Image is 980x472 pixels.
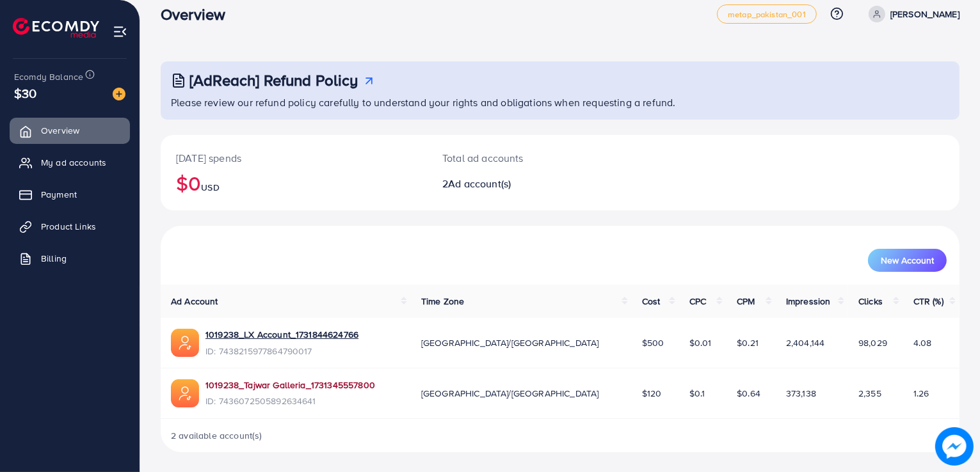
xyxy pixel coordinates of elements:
p: Please review our refund policy carefully to understand your rights and obligations when requesti... [171,95,952,110]
img: image [936,429,972,464]
span: 1.26 [913,387,929,400]
p: [PERSON_NAME] [890,6,960,22]
h3: [AdReach] Refund Policy [189,71,358,90]
img: ic-ads-acc.e4c84228.svg [171,329,199,357]
span: Ad account(s) [448,177,511,191]
a: [PERSON_NAME] [864,6,960,22]
span: Payment [41,188,77,201]
span: $120 [642,387,662,400]
span: CPM [737,295,755,308]
h3: Overview [161,5,236,24]
span: CPC [689,295,706,308]
img: menu [113,24,127,39]
h2: 2 [442,178,611,190]
a: 1019238_Tajwar Galleria_1731345557800 [205,379,375,391]
a: Product Links [10,214,130,239]
span: 2 available account(s) [171,429,262,442]
img: image [113,88,125,100]
a: 1019238_LX Account_1731844624766 [205,328,358,341]
span: $0.21 [737,336,759,349]
span: 2,404,144 [786,336,824,349]
span: Overview [41,124,79,137]
span: 373,138 [786,387,816,400]
span: CTR (%) [913,295,944,308]
span: ID: 7438215977864790017 [205,345,358,358]
span: 2,355 [858,387,881,400]
span: $0.01 [689,336,712,349]
a: Payment [10,182,130,207]
span: Cost [642,295,661,308]
p: Total ad accounts [442,150,611,166]
a: My ad accounts [10,150,130,175]
span: 4.08 [913,336,932,349]
img: ic-ads-acc.e4c84228.svg [171,379,199,407]
a: Overview [10,118,130,143]
span: 98,029 [858,336,887,349]
span: New Account [881,256,934,265]
span: Ad Account [171,295,218,308]
span: $500 [642,336,664,349]
p: [DATE] spends [176,150,412,166]
span: $0.64 [737,387,760,400]
span: Clicks [858,295,883,308]
a: Billing [10,246,130,271]
span: $0.1 [689,387,705,400]
span: $30 [14,84,36,102]
span: Product Links [41,220,96,233]
span: USD [201,181,219,194]
span: My ad accounts [41,156,106,169]
a: metap_pakistan_001 [717,4,817,24]
button: New Account [868,249,947,272]
span: Billing [41,252,67,265]
span: metap_pakistan_001 [728,10,806,19]
span: Time Zone [421,295,464,308]
span: [GEOGRAPHIC_DATA]/[GEOGRAPHIC_DATA] [421,387,599,400]
h2: $0 [176,171,412,195]
img: logo [13,18,99,38]
span: Impression [786,295,831,308]
span: ID: 7436072505892634641 [205,395,375,407]
span: Ecomdy Balance [14,70,83,83]
span: [GEOGRAPHIC_DATA]/[GEOGRAPHIC_DATA] [421,336,599,349]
